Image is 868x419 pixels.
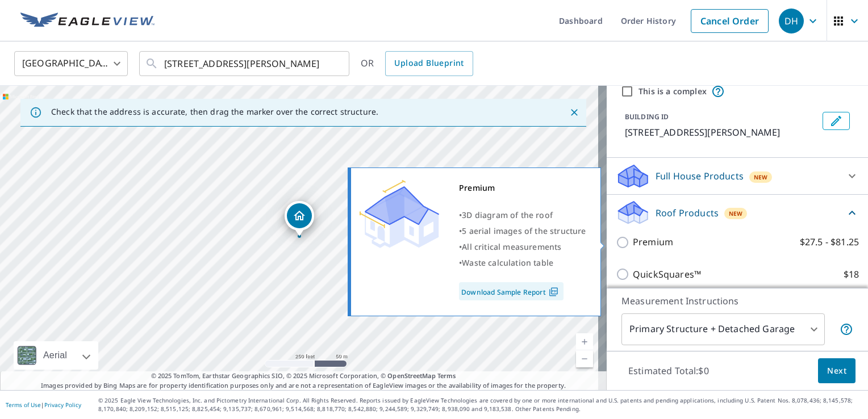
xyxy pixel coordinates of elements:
a: Privacy Policy [44,401,81,409]
span: Waste calculation table [462,257,553,268]
a: Upload Blueprint [385,51,473,76]
div: Full House ProductsNew [616,162,859,190]
p: $27.5 - $81.25 [800,235,859,249]
a: Current Level 17, Zoom In [576,333,593,350]
div: • [459,207,586,223]
span: Upload Blueprint [394,56,464,70]
div: OR [361,51,473,76]
label: This is a complex [639,86,707,97]
span: Next [827,364,846,378]
div: • [459,255,586,271]
img: Premium [360,180,439,248]
a: Cancel Order [691,9,769,33]
a: OpenStreetMap [387,371,435,380]
p: BUILDING ID [625,112,669,121]
span: New [754,173,768,182]
span: © 2025 TomTom, Earthstar Geographics SIO, © 2025 Microsoft Corporation, © [151,371,456,381]
span: Your report will include the primary structure and a detached garage if one exists. [840,322,853,336]
a: Download Sample Report [459,282,564,300]
p: Estimated Total: $0 [619,358,718,383]
button: Close [567,105,582,120]
input: Search by address or latitude-longitude [164,48,326,79]
p: $18 [844,267,859,282]
a: Terms [437,371,456,380]
div: Roof ProductsNew [616,199,859,226]
div: • [459,223,586,239]
p: | [6,401,81,408]
p: Full House Products [656,169,744,183]
div: Premium [459,180,586,196]
p: [STREET_ADDRESS][PERSON_NAME] [625,125,818,139]
div: [GEOGRAPHIC_DATA] [14,48,128,79]
div: • [459,239,586,255]
div: Dropped pin, building 1, Residential property, 19 Ivan St North Providence, RI 02904 [285,201,314,236]
div: Aerial [40,341,70,370]
span: New [729,209,743,218]
button: Edit building 1 [823,112,850,130]
p: Measurement Instructions [621,294,853,308]
a: Current Level 17, Zoom Out [576,350,593,367]
button: Next [818,358,856,384]
p: Premium [633,235,673,249]
div: Aerial [14,341,98,370]
span: 5 aerial images of the structure [462,225,586,236]
p: Roof Products [656,206,719,220]
span: All critical measurements [462,241,561,252]
div: DH [779,9,804,33]
p: QuickSquares™ [633,267,701,282]
span: 3D diagram of the roof [462,209,553,220]
div: Primary Structure + Detached Garage [621,313,825,345]
img: Pdf Icon [546,287,561,297]
img: EV Logo [20,12,155,30]
p: Check that the address is accurate, then drag the marker over the correct structure. [51,107,378,117]
a: Terms of Use [6,401,41,409]
p: © 2025 Eagle View Technologies, Inc. and Pictometry International Corp. All Rights Reserved. Repo... [98,396,862,413]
